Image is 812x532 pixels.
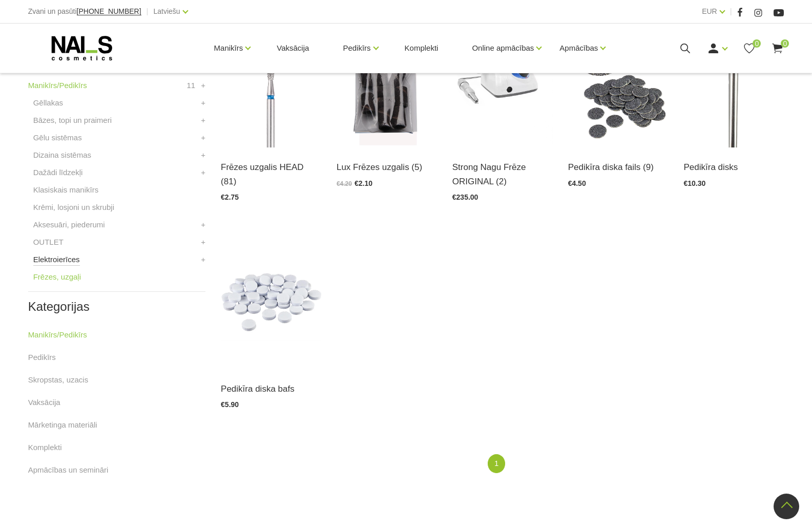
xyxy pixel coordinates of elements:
[28,396,60,409] a: Vaksācija
[28,419,97,431] a: Mārketinga materiāli
[28,441,62,454] a: Komplekti
[33,236,64,248] a: OUTLET
[28,5,141,18] div: Zvani un pasūti
[337,180,352,187] span: €4.20
[452,193,478,201] span: €235.00
[397,24,447,73] a: Komplekti
[221,10,321,147] img: Frēzes uzgaļi ātrai un efektīvai gēla un gēllaku noņemšanai, aparāta manikīra un aparāta pedikīra...
[33,114,112,126] a: Bāzes, topi un praimeri
[337,10,437,147] img: Frēzes uzgaļi ātrai un efektīvai gēla un gēllaku noņemšanai, aparāta manikīra un aparāta pedikīra...
[488,454,505,473] a: 1
[472,28,534,69] a: Online apmācības
[201,79,205,92] a: +
[221,193,239,201] span: €2.75
[221,400,239,409] span: €5.90
[221,231,321,369] img: SDF-15 - #400 - Pedikīra diska bafs 400griti, Ø 15mmSDF-20 - #400 - Pedikīra diska bafs 400grit, ...
[201,114,205,126] a: +
[559,28,598,69] a: Apmācības
[33,271,81,283] a: Frēzes, uzgaļi
[771,42,784,55] a: 0
[33,132,82,144] a: Gēlu sistēmas
[201,253,205,266] a: +
[684,160,784,174] a: Pedikīra disks
[568,10,669,147] img: SDC-15(coarse)) - #100 - Pedikīra diska faili 100griti, Ø 15mm SDC-15(medium) - #180 - Pedikīra d...
[337,160,437,174] a: Lux Frēzes uzgalis (5)
[33,149,91,161] a: Dizaina sistēmas
[221,160,321,188] a: Frēzes uzgalis HEAD (81)
[201,219,205,231] a: +
[684,10,784,147] img: (SDM-15) - Pedikīra disks Ø 15mm (SDM-20) - Pedikīra disks Ø 20mm(SDM-25) - Pedikīra disks Ø 25mm...
[33,201,114,214] a: Krēmi, losjoni un skrubji
[77,7,141,15] span: [PHONE_NUMBER]
[568,179,586,187] span: €4.50
[268,24,317,73] a: Vaksācija
[743,42,756,55] a: 0
[201,149,205,161] a: +
[702,5,717,17] a: EUR
[201,236,205,248] a: +
[154,5,180,17] a: Latviešu
[28,300,205,313] h2: Kategorijas
[221,454,784,473] nav: catalog-product-list
[355,179,372,187] span: €2.10
[28,464,109,476] a: Apmācības un semināri
[28,79,87,92] a: Manikīrs/Pedikīrs
[77,8,141,15] a: [PHONE_NUMBER]
[33,97,63,109] a: Gēllakas
[753,39,761,48] span: 0
[781,39,789,48] span: 0
[730,5,732,18] span: |
[452,160,553,188] a: Strong Nagu Frēze ORIGINAL (2)
[33,219,105,231] a: Aksesuāri, piederumi
[343,28,370,69] a: Pedikīrs
[201,97,205,109] a: +
[568,160,669,174] a: Pedikīra diska fails (9)
[28,351,56,364] a: Pedikīrs
[186,79,195,92] span: 11
[147,5,149,18] span: |
[201,132,205,144] a: +
[201,166,205,179] a: +
[28,374,89,386] a: Skropstas, uzacis
[33,184,99,196] a: Klasiskais manikīrs
[214,28,243,69] a: Manikīrs
[33,166,83,179] a: Dažādi līdzekļi
[28,329,87,341] a: Manikīrs/Pedikīrs
[684,179,706,187] span: €10.30
[452,10,553,147] img: Frēzes iekārta Strong 210/105L līdz 40 000 apgr. bez pedālis ― profesionāla ierīce aparāta manikī...
[33,253,80,266] a: Elektroierīces
[221,382,321,396] a: Pedikīra diska bafs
